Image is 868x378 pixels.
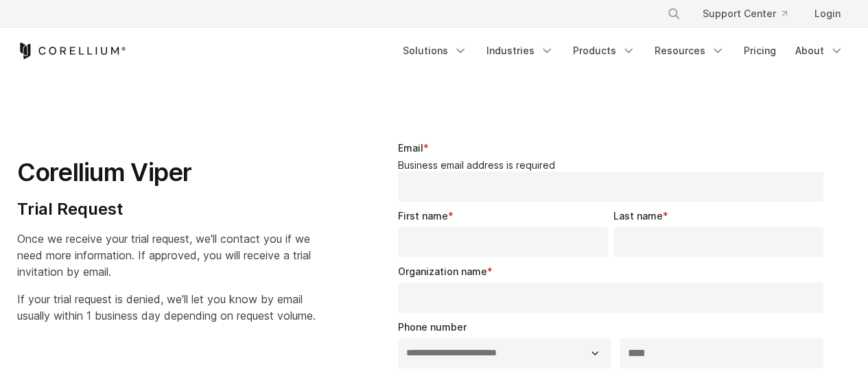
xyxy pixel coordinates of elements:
span: Last name [613,210,663,222]
a: Support Center [692,1,798,26]
h1: Corellium Viper [17,157,316,188]
a: Resources [646,38,733,63]
h4: Trial Request [17,199,316,220]
a: Industries [478,38,562,63]
legend: Business email address is required [398,159,830,172]
span: First name [398,210,448,222]
span: Once we receive your trial request, we'll contact you if we need more information. If approved, y... [17,232,311,279]
a: About [787,38,852,63]
span: Phone number [398,321,467,333]
span: Email [398,142,423,154]
a: Products [565,38,644,63]
a: Login [804,1,852,26]
a: Corellium Home [17,43,126,59]
a: Pricing [736,38,784,63]
a: Solutions [395,38,476,63]
div: Navigation Menu [395,38,852,63]
button: Search [661,1,686,26]
div: Navigation Menu [650,1,852,26]
span: Organization name [398,265,487,277]
span: If your trial request is denied, we'll let you know by email usually within 1 business day depend... [17,292,316,322]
